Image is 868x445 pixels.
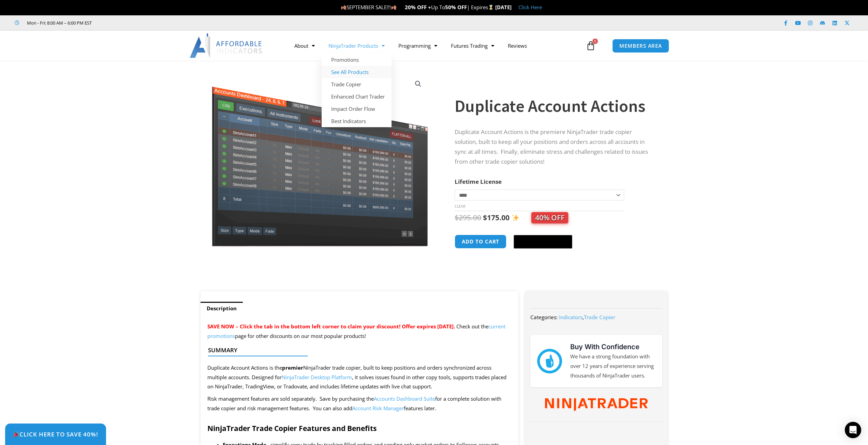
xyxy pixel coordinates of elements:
[207,394,512,413] p: Risk management features are sold separately. Save by purchasing the for a complete solution with...
[207,323,455,330] span: SAVE NOW – Click the tab in the bottom left corner to claim your discount! Offer expires [DATE].
[483,213,510,222] bdi: 175.00
[545,398,648,411] img: NinjaTrader Wordmark color RGB | Affordable Indicators – NinjaTrader
[288,38,584,54] nav: Menu
[322,78,392,90] a: Trade Copier
[483,213,487,222] span: $
[570,342,656,352] h3: Buy With Confidence
[455,257,654,264] iframe: PayPal Message 1
[501,38,534,54] a: Reviews
[455,204,465,209] a: Clear options
[518,4,542,11] a: Click Here
[537,349,562,373] img: mark thumbs good 43913 | Affordable Indicators – NinjaTrader
[619,43,662,48] span: MEMBERS AREA
[322,66,392,78] a: See All Products
[495,4,512,11] strong: [DATE]
[341,4,495,11] span: SEPTEMBER SALE!!! Up To | Expires
[322,38,392,54] a: NinjaTrader Products
[455,178,502,186] label: Lifetime License
[5,424,106,445] a: 🎉Click Here to save 40%!
[208,347,506,354] h4: Summary
[392,38,444,54] a: Programming
[444,38,501,54] a: Futures Trading
[405,4,431,11] strong: 20% OFF +
[455,213,481,222] bdi: 295.00
[455,213,459,222] span: $
[514,235,572,249] button: Buy with GPay
[190,33,263,58] img: LogoAI | Affordable Indicators – NinjaTrader
[322,90,392,103] a: Enhanced Chart Trader
[207,364,506,390] span: Duplicate Account Actions is the NinjaTrader trade copier, built to keep positions and orders syn...
[455,235,506,249] button: Add to cart
[25,19,92,27] span: Mon - Fri: 8:00 AM – 6:00 PM EST
[412,78,424,90] a: View full-screen image gallery
[512,214,519,221] img: ✨
[288,38,322,54] a: About
[530,314,558,321] span: Categories:
[282,374,352,381] a: NinjaTrader Desktop Platform
[391,5,396,10] img: 🍂
[322,54,392,66] a: Promotions
[612,39,669,53] a: MEMBERS AREA
[559,314,583,321] a: Indicators
[531,212,568,223] span: 40% OFF
[455,94,654,118] h1: Duplicate Account Actions
[322,54,392,127] ul: NinjaTrader Products
[101,19,204,26] iframe: Customer reviews powered by Trustpilot
[282,364,303,371] strong: premier
[322,115,392,127] a: Best Indicators
[445,4,467,11] strong: 50% OFF
[201,302,243,315] a: Description
[559,314,615,321] span: ,
[207,322,512,341] p: Check out the page for other discounts on our most popular products!
[352,405,404,412] a: Account Risk Manager
[570,352,656,381] p: We have a strong foundation with over 12 years of experience serving thousands of NinjaTrader users.
[13,431,98,437] span: Click Here to save 40%!
[341,5,346,10] img: 🍂
[592,39,598,44] span: 0
[584,314,615,321] a: Trade Copier
[322,103,392,115] a: Impact Order Flow
[374,395,435,402] a: Accounts Dashboard Suite
[576,36,606,56] a: 0
[13,431,19,437] img: 🎉
[845,422,861,438] div: Open Intercom Messenger
[488,5,494,10] img: ⌛
[455,127,654,167] p: Duplicate Account Actions is the premiere NinjaTrader trade copier solution, built to keep all yo...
